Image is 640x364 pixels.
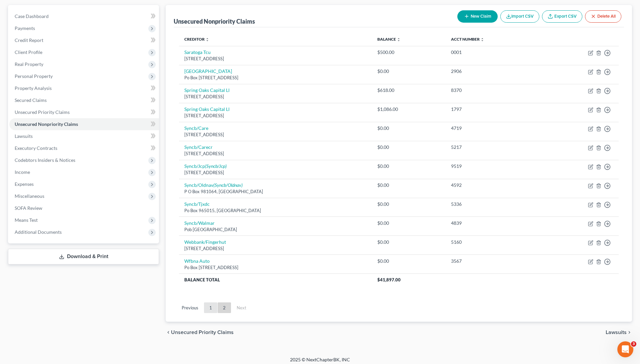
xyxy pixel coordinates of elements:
[377,125,440,132] div: $0.00
[166,330,171,335] i: chevron_left
[8,249,159,264] a: Download & Print
[9,142,159,154] a: Executory Contracts
[377,277,401,282] span: $41,897.00
[451,220,535,226] div: 4839
[184,37,209,42] a: Creditor unfold_more
[451,182,535,188] div: 4592
[480,38,484,42] i: unfold_more
[15,217,38,223] span: Means Test
[9,94,159,106] a: Secured Claims
[627,330,632,335] i: chevron_right
[457,10,498,23] button: New Claim
[213,182,243,188] i: (Syncb/Oldnav)
[184,144,213,150] a: Syncb/Carecr
[451,144,535,151] div: 5217
[377,163,440,170] div: $0.00
[377,144,440,151] div: $0.00
[15,13,49,19] span: Case Dashboard
[184,68,232,74] a: [GEOGRAPHIC_DATA]
[184,49,211,55] a: Saratoga Tcu
[184,163,227,169] a: Syncb/Jcp(Syncb/Jcp)
[451,125,535,132] div: 4719
[377,182,440,188] div: $0.00
[184,113,367,119] div: [STREET_ADDRESS]
[617,341,633,357] iframe: Intercom live chat
[15,181,34,187] span: Expenses
[15,157,75,163] span: Codebtors Insiders & Notices
[500,10,539,23] button: Import CSV
[9,202,159,214] a: SOFA Review
[377,68,440,75] div: $0.00
[15,145,57,151] span: Executory Contracts
[377,49,440,56] div: $500.00
[451,258,535,264] div: 3567
[184,125,208,131] a: Syncb/Care
[184,87,230,93] a: Spring Oaks Capital Ll
[606,330,627,335] span: Lawsuits
[15,193,44,199] span: Miscellaneous
[184,264,367,271] div: Po Box [STREET_ADDRESS]
[9,82,159,94] a: Property Analysis
[184,75,367,81] div: Po Box [STREET_ADDRESS]
[15,97,47,103] span: Secured Claims
[184,201,210,207] a: Syncb/Tjxdc
[377,220,440,226] div: $0.00
[377,201,440,207] div: $0.00
[184,226,367,233] div: Pob [GEOGRAPHIC_DATA]
[377,239,440,245] div: $0.00
[184,106,230,112] a: Spring Oaks Capital Ll
[9,118,159,130] a: Unsecured Nonpriority Claims
[184,151,367,157] div: [STREET_ADDRESS]
[205,163,227,169] i: (Syncb/Jcp)
[184,239,226,245] a: Webbank/Fingerhut
[184,220,215,226] a: Syncb/Walmar
[451,239,535,245] div: 5160
[184,56,367,62] div: [STREET_ADDRESS]
[9,34,159,46] a: Credit Report
[585,10,621,23] button: Delete All
[174,17,255,25] div: Unsecured Nonpriority Claims
[451,37,484,42] a: Acct Number unfold_more
[451,68,535,75] div: 2906
[377,37,401,42] a: Balance unfold_more
[15,61,43,67] span: Real Property
[397,38,401,42] i: unfold_more
[204,302,217,313] a: 1
[15,25,35,31] span: Payments
[15,229,62,235] span: Additional Documents
[15,73,53,79] span: Personal Property
[15,205,42,211] span: SOFA Review
[166,330,234,335] button: chevron_left Unsecured Priority Claims
[184,182,243,188] a: Syncb/Oldnav(Syncb/Oldnav)
[184,207,367,214] div: Po Box 965015, [GEOGRAPHIC_DATA]
[631,341,636,347] span: 3
[542,10,582,23] a: Export CSV
[606,330,632,335] button: Lawsuits chevron_right
[451,163,535,170] div: 9519
[184,245,367,252] div: [STREET_ADDRESS]
[377,106,440,113] div: $1,086.00
[451,106,535,113] div: 1797
[15,49,42,55] span: Client Profile
[184,258,210,264] a: Wfbna Auto
[15,121,78,127] span: Unsecured Nonpriority Claims
[15,133,33,139] span: Lawsuits
[184,94,367,100] div: [STREET_ADDRESS]
[377,258,440,264] div: $0.00
[451,49,535,56] div: 0001
[15,169,30,175] span: Income
[451,87,535,94] div: 8370
[15,37,43,43] span: Credit Report
[184,170,367,176] div: [STREET_ADDRESS]
[451,201,535,207] div: 5336
[15,85,52,91] span: Property Analysis
[9,10,159,22] a: Case Dashboard
[176,302,204,313] a: Previous
[171,330,234,335] span: Unsecured Priority Claims
[9,106,159,118] a: Unsecured Priority Claims
[377,87,440,94] div: $618.00
[218,302,231,313] a: 2
[205,38,209,42] i: unfold_more
[9,130,159,142] a: Lawsuits
[184,132,367,138] div: [STREET_ADDRESS]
